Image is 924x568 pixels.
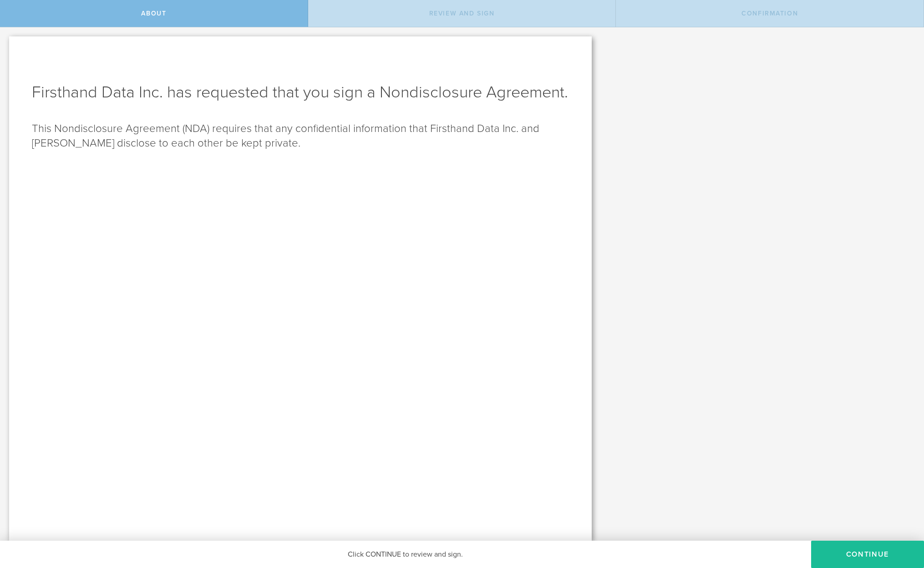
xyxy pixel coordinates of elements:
[429,10,495,17] span: Review and sign
[811,541,924,568] button: Continue
[141,10,166,17] span: About
[741,10,798,17] span: Confirmation
[32,81,569,103] h1: Firsthand Data Inc. has requested that you sign a Nondisclosure Agreement .
[32,122,569,151] p: This Nondisclosure Agreement (NDA) requires that any confidential information that Firsthand Data...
